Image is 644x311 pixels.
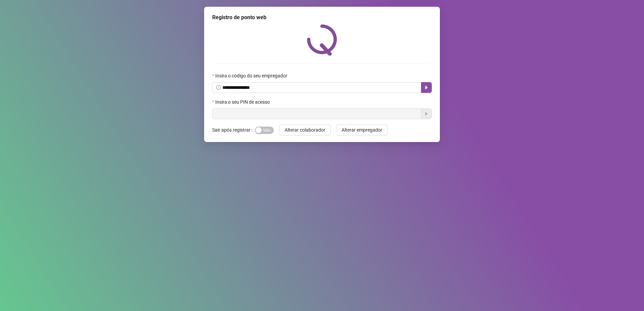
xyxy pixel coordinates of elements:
[336,125,388,135] button: Alterar empregador
[342,126,382,134] span: Alterar empregador
[212,125,255,135] label: Sair após registrar
[285,126,325,134] span: Alterar colaborador
[212,98,274,106] label: Insira o seu PIN de acesso
[212,13,432,22] div: Registro de ponto web
[212,72,292,79] label: Insira o código do seu empregador
[279,125,331,135] button: Alterar colaborador
[307,24,337,56] img: QRPoint
[424,85,429,90] span: caret-right
[216,85,221,90] span: info-circle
